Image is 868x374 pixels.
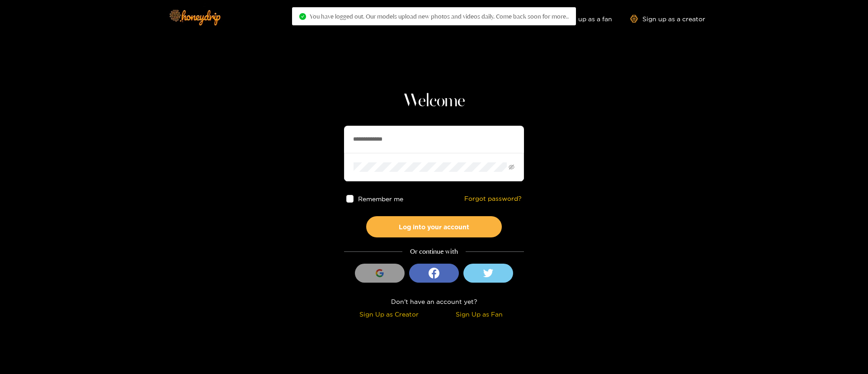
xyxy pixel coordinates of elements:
span: check-circle [299,13,306,20]
div: Sign Up as Creator [346,309,432,319]
span: You have logged out. Our models upload new photos and videos daily. Come back soon for more.. [310,13,569,20]
a: Sign up as a creator [630,15,705,23]
div: Don't have an account yet? [344,296,524,307]
h1: Welcome [344,90,524,112]
div: Or continue with [344,246,524,257]
div: Sign Up as Fan [436,309,522,319]
span: eye-invisible [509,164,514,170]
span: Remember me [359,195,404,202]
button: Log into your account [366,216,502,237]
a: Sign up as a fan [550,15,612,23]
a: Forgot password? [464,195,522,203]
